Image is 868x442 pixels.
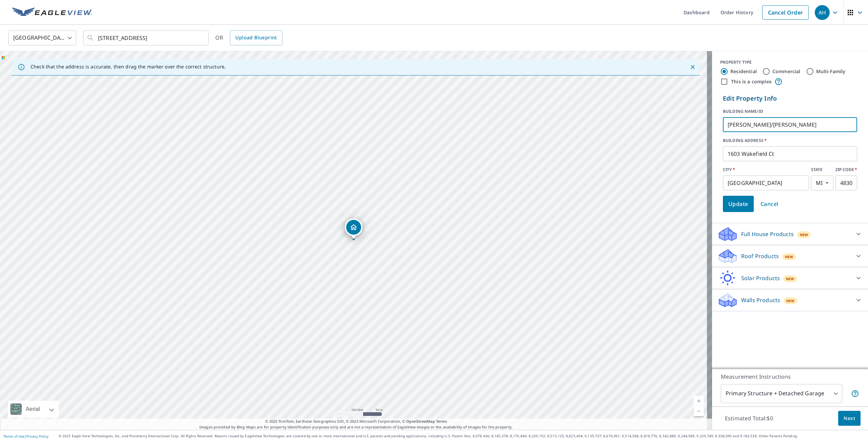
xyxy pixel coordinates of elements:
span: New [786,276,794,281]
div: Walls ProductsNew [717,292,863,308]
p: Roof Products [741,252,779,260]
a: Current Level 17, Zoom In [694,396,704,406]
div: AH [815,5,830,20]
div: Solar ProductsNew [717,270,863,286]
label: BUILDING NAME/ID [723,108,857,114]
label: ZIP CODE [835,167,857,173]
a: Upload Blueprint [230,30,282,45]
em: MI [816,180,823,186]
span: New [800,232,808,237]
span: Cancel [761,199,778,209]
label: CITY [723,167,809,173]
label: Residential [730,68,757,75]
p: Full House Products [741,230,794,238]
a: Privacy Policy [26,434,48,439]
a: OpenStreetMap [406,419,435,424]
label: This is a complex [731,78,772,85]
button: Cancel [755,196,784,212]
div: Aerial [24,401,42,418]
p: © 2025 Eagle View Technologies, Inc. and Pictometry International Corp. All Rights Reserved. Repo... [59,434,865,439]
div: OR [215,30,282,45]
label: BUILDING ADDRESS [723,138,857,144]
span: Next [844,414,855,423]
button: Close [688,63,697,71]
label: Multi-Family [816,68,846,75]
span: New [786,298,795,303]
div: Primary Structure + Detached Garage [721,384,842,403]
a: Terms of Use [3,434,24,439]
label: Commercial [772,68,801,75]
button: Update [723,196,754,212]
a: Current Level 17, Zoom Out [694,406,704,416]
p: | [3,434,48,438]
p: Solar Products [741,274,780,282]
div: MI [811,175,833,190]
a: Cancel Order [762,5,809,20]
div: [GEOGRAPHIC_DATA] [8,28,76,47]
p: Measurement Instructions [721,373,859,381]
div: Roof ProductsNew [717,248,863,264]
img: EV Logo [12,7,92,18]
p: Check that the address is accurate, then drag the marker over the correct structure. [31,64,226,70]
a: Terms [436,419,447,424]
p: Estimated Total: $0 [719,411,778,426]
span: Upload Blueprint [235,34,277,42]
button: Next [838,411,861,426]
span: Update [728,199,748,209]
div: Dropped pin, building 1, Residential property, 1603 Wakefield Ct Rochester Hills, MI 48306 [345,218,362,239]
span: © 2025 TomTom, Earthstar Geographics SIO, © 2025 Microsoft Corporation, © [265,419,447,424]
span: New [785,254,793,259]
div: Aerial [8,401,59,418]
label: STATE [811,167,833,173]
input: Search by address or latitude-longitude [98,28,195,47]
p: Walls Products [741,296,780,304]
div: PROPERTY TYPE [720,59,860,65]
span: Your report will include the primary structure and a detached garage if one exists. [851,390,859,398]
div: Full House ProductsNew [717,226,863,242]
p: Edit Property Info [723,94,857,103]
